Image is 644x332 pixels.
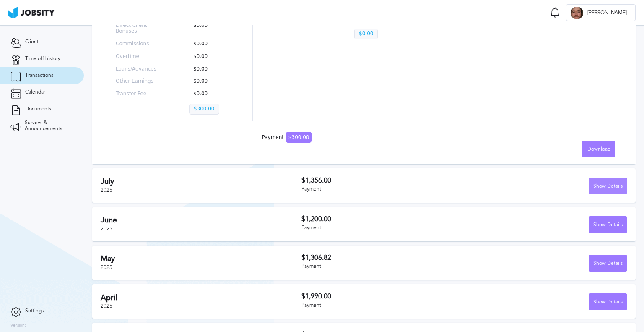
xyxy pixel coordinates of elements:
div: Payment [301,264,465,269]
p: $0.00 [189,78,236,84]
div: Payment [262,135,312,141]
h3: $1,200.00 [301,215,465,223]
span: Time off history [25,56,60,62]
img: ab4bad089aa723f57921c736e9817d99.png [8,7,55,18]
button: Show Details [589,293,627,310]
span: 2025 [101,226,112,232]
p: $0.00 [189,54,236,60]
p: $300.00 [189,104,219,115]
p: $0.00 [189,66,236,72]
button: C[PERSON_NAME] [566,4,636,21]
h2: April [101,293,301,302]
span: [PERSON_NAME] [583,10,631,16]
button: Show Details [589,255,627,272]
div: C [571,7,583,19]
div: Show Details [589,255,627,272]
button: Download [582,141,615,157]
label: Version: [10,323,26,328]
button: Show Details [589,216,627,233]
span: Calendar [25,89,45,95]
span: Settings [25,308,44,314]
p: $0.00 [189,91,236,97]
div: Show Details [589,217,627,233]
p: $0.00 [189,23,236,34]
span: Transactions [25,73,53,78]
span: Client [25,39,39,45]
div: Show Details [589,294,627,311]
span: Surveys & Announcements [25,120,73,132]
p: Commissions [116,41,162,47]
div: Show Details [589,178,627,195]
h3: $1,356.00 [301,177,465,184]
div: Payment [301,225,465,231]
h2: June [101,216,301,225]
span: 2025 [101,187,112,193]
h2: May [101,254,301,263]
p: Other Earnings [116,78,162,84]
p: $0.00 [354,29,378,39]
p: Loans/Advances [116,66,162,72]
p: Transfer Fee [116,91,162,97]
p: Overtime [116,54,162,60]
span: Documents [25,106,51,112]
div: Payment [301,186,465,192]
span: 2025 [101,264,112,270]
p: Direct Client Bonuses [116,23,162,34]
div: Payment [301,303,465,308]
button: Show Details [589,178,627,194]
h3: $1,990.00 [301,293,465,300]
span: Download [587,146,610,152]
h3: $1,306.82 [301,254,465,261]
span: $300.00 [286,132,312,143]
span: 2025 [101,303,112,309]
p: $0.00 [189,41,236,47]
h2: July [101,177,301,186]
